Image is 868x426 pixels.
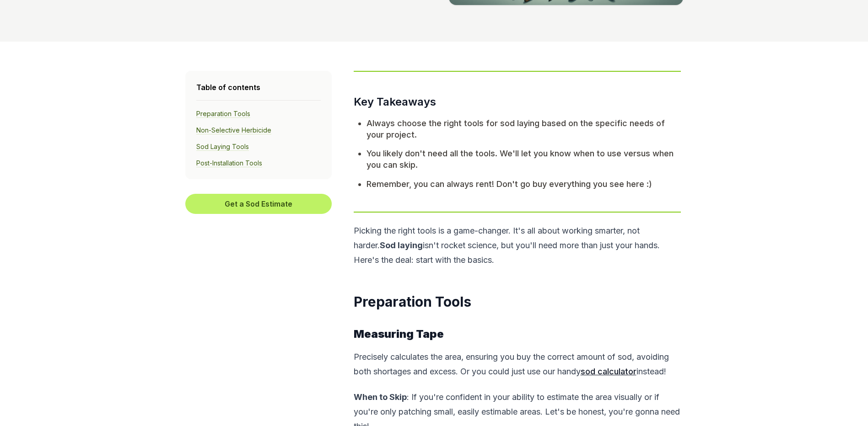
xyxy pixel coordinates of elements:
[354,350,681,379] p: Precisely calculates the area, ensuring you buy the correct amount of sod, avoiding both shortage...
[196,159,262,167] a: Post-Installation Tools
[367,117,681,140] p: Always choose the right tools for sod laying based on the specific needs of your project.
[354,224,681,267] p: Picking the right tools is a game-changer. It's all about working smarter, not harder. isn't rock...
[367,148,681,170] p: You likely don't need all the tools. We'll let you know when to use versus when you can skip.
[354,71,681,110] h3: Key Takeaways
[196,126,271,134] a: Non-Selective Herbicide
[196,82,321,93] h4: Table of contents
[196,143,249,151] a: Sod Laying Tools
[196,110,250,118] a: Preparation Tools
[581,367,636,376] a: sod calculator
[354,327,444,341] b: Measuring Tape
[367,178,681,190] p: Remember, you can always rent! Don't go buy everything you see here :)
[380,240,423,250] b: Sod laying
[354,293,681,311] h2: Preparation Tools
[185,194,332,214] button: Get a Sod Estimate
[354,392,407,402] b: When to Skip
